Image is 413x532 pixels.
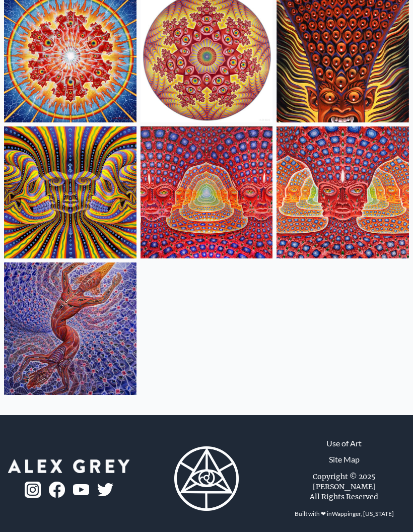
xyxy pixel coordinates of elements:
div: Built with ❤ in [291,506,398,522]
a: Use of Art [326,437,362,449]
img: youtube-logo.png [73,484,89,496]
div: All Rights Reserved [310,492,378,502]
img: ig-logo.png [25,482,41,498]
img: twitter-logo.png [97,483,113,496]
img: fb-logo.png [49,482,65,498]
a: Wappinger, [US_STATE] [332,510,394,517]
a: Site Map [329,453,360,465]
div: Copyright © 2025 [PERSON_NAME] [288,472,401,492]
